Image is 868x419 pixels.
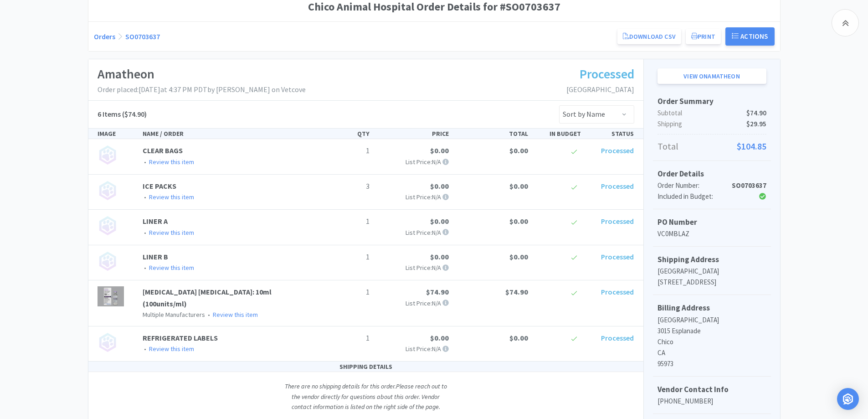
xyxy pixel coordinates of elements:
button: Print [686,29,721,44]
span: Multiple Manufacturers [143,310,205,319]
p: List Price: N/A [377,344,449,354]
span: 6 Items [98,109,121,119]
p: 1 [324,251,370,263]
span: $0.00 [430,217,449,226]
p: 1 [324,145,370,157]
div: IMAGE [94,129,139,139]
img: no_image.png [98,216,118,236]
a: Orders [94,32,115,41]
h5: ($74.90) [98,109,147,120]
p: Subtotal [657,108,766,119]
span: Processed [601,252,634,261]
h5: Order Summary [657,95,766,108]
h5: PO Number [657,216,766,228]
h5: Vendor Contact Info [657,383,766,396]
p: List Price: N/A [377,192,449,202]
a: [MEDICAL_DATA] [MEDICAL_DATA]: 10ml (100units/ml) [143,287,272,308]
span: CLEAR BAGS [143,146,183,155]
span: Processed [601,217,634,226]
div: QTY [320,129,373,139]
span: Processed [601,333,634,342]
img: no_image.png [98,251,118,271]
span: $0.00 [509,217,528,226]
a: Review this item [149,264,194,272]
div: Order Number: [657,180,730,191]
a: Review this item [213,310,258,319]
span: Processed [580,66,634,82]
h5: Billing Address [657,302,766,314]
span: • [206,310,211,319]
div: SHIPPING DETAILS [88,362,643,372]
p: 1 [324,332,370,344]
img: no_image.png [98,145,118,165]
p: List Price: N/A [377,263,449,273]
a: Review this item [149,158,194,166]
p: 1 [324,286,370,298]
span: • [143,193,148,201]
p: Total [657,139,766,154]
span: $74.90 [505,287,528,296]
div: NAME / ORDER [139,129,320,139]
div: Included in Budget: [657,191,730,202]
p: [PHONE_NUMBER] [657,396,766,407]
p: 95973 [657,358,766,369]
span: $0.00 [430,181,449,191]
div: STATUS [585,129,637,139]
span: Processed [601,146,634,155]
h1: Amatheon [98,64,306,84]
img: no_image.png [98,332,118,352]
span: • [143,228,148,237]
p: CA [657,347,766,358]
span: ICE PACKS [143,181,176,191]
strong: SO0703637 [732,181,766,190]
span: Processed [601,181,634,191]
span: • [143,158,148,166]
span: $74.90 [746,108,766,119]
div: IN BUDGET [532,129,585,139]
span: $0.00 [430,146,449,155]
a: SO0703637 [125,32,160,41]
span: $0.00 [430,252,449,261]
a: Review this item [149,345,194,353]
span: LINER B [143,252,168,261]
p: List Price: N/A [377,298,449,308]
span: $0.00 [509,252,528,261]
p: Chico [657,336,766,347]
span: • [143,345,148,353]
span: $0.00 [509,181,528,191]
span: $0.00 [430,333,449,342]
h5: Order Details [657,168,766,180]
p: List Price: N/A [377,228,449,238]
span: $74.90 [426,287,449,296]
div: Open Intercom Messenger [837,388,859,410]
span: • [143,264,148,272]
i: There are no shipping details for this order. Please reach out to the vendor directly for questio... [285,382,447,411]
p: [GEOGRAPHIC_DATA] [STREET_ADDRESS] [657,266,766,288]
span: LINER A [143,217,168,226]
a: Download CSV [617,29,681,44]
span: $0.00 [509,333,528,342]
a: View onAmatheon [657,68,766,84]
span: $29.95 [746,119,766,129]
div: PRICE [373,129,452,139]
p: [GEOGRAPHIC_DATA] [566,84,634,96]
img: no_image.png [98,181,118,201]
span: Processed [601,287,634,296]
p: 3015 Esplanade [657,326,766,336]
span: $0.00 [509,146,528,155]
a: Review this item [149,193,194,201]
p: List Price: N/A [377,157,449,167]
button: Actions [725,27,775,46]
p: [GEOGRAPHIC_DATA] [657,315,766,326]
div: TOTAL [452,129,532,139]
p: 3 [324,181,370,192]
img: d7e923efffd042e491b09803f230416b_395237.jpeg [98,286,124,306]
span: $104.85 [737,139,766,154]
a: Review this item [149,228,194,237]
h5: Shipping Address [657,253,766,266]
p: Shipping [657,119,766,129]
p: VC0MBLAZ [657,228,766,239]
p: Order placed: [DATE] at 4:37 PM PDT by [PERSON_NAME] on Vetcove [98,84,306,96]
p: 1 [324,216,370,228]
span: REFRIGERATED LABELS [143,333,218,342]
